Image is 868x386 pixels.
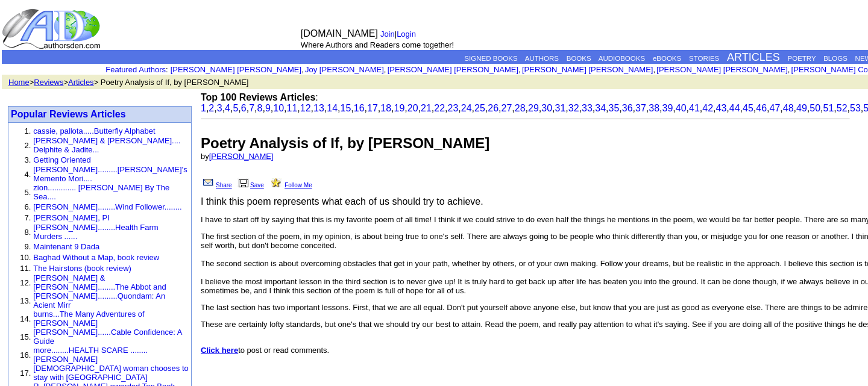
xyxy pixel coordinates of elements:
a: Home [8,78,30,87]
font: 10. [20,253,31,262]
a: BLOGS [823,55,848,62]
a: Login [397,30,416,39]
a: AUTHORS [525,55,559,62]
a: Save [237,182,264,188]
font: 3. [24,155,31,164]
a: Follow Me [269,182,312,188]
b: Top 100 Reviews Articles [201,92,315,102]
a: 46 [756,103,767,113]
font: Poetry Analysis of If, by [PERSON_NAME] [201,135,489,151]
a: 17 [367,103,378,113]
a: 42 [702,103,713,113]
a: 4 [225,103,230,113]
a: 53 [850,103,861,113]
a: 11 [286,103,297,113]
font: 4. [24,170,31,179]
a: [PERSON_NAME]........Health Farm Murders ...... [33,223,158,241]
a: 32 [568,103,579,113]
a: Baghad Without a Map, book review [33,253,159,262]
a: 21 [421,103,432,113]
font: 6. [24,202,31,211]
a: [PERSON_NAME] [PERSON_NAME] [171,65,301,74]
font: 5. [24,188,31,197]
img: logo_ad.gif [2,8,103,50]
a: zion............. [PERSON_NAME] By The Sea.... [33,183,169,201]
a: 48 [783,103,794,113]
font: i [790,67,791,73]
font: : [105,65,168,74]
a: 16 [354,103,365,113]
font: 2. [24,141,31,150]
a: 33 [582,103,593,113]
a: 3 [217,103,222,113]
font: 13. [20,296,31,305]
font: 7. [24,213,31,222]
font: to post or read comments. [201,346,329,355]
a: 30 [541,103,552,113]
font: 15. [20,332,31,341]
a: ARTICLES [727,51,780,63]
font: [DOMAIN_NAME] [301,28,378,39]
a: 44 [729,103,740,113]
a: 14 [327,103,338,113]
font: i [655,67,656,73]
font: 11. [20,264,31,273]
font: 1. [24,126,31,135]
a: 15 [340,103,351,113]
a: SIGNED BOOKS [464,55,517,62]
a: 22 [434,103,445,113]
a: 7 [249,103,254,113]
a: 8 [257,103,263,113]
a: [PERSON_NAME]......Cable Confidence: A Guide [33,328,181,346]
a: [DEMOGRAPHIC_DATA] woman chooses to stay with [GEOGRAPHIC_DATA] [33,364,188,382]
img: library.gif [237,178,250,187]
a: 38 [649,103,659,113]
a: [PERSON_NAME] [PERSON_NAME] [522,65,653,74]
a: 6 [241,103,247,113]
a: 45 [743,103,753,113]
font: i [386,67,387,73]
font: 8. [24,228,31,237]
a: 25 [474,103,485,113]
a: [PERSON_NAME]........Wind Follower........ [33,202,181,211]
a: 37 [635,103,646,113]
a: 51 [823,103,834,113]
a: [PERSON_NAME] [PERSON_NAME] [656,65,787,74]
a: 18 [380,103,391,113]
a: 13 [313,103,324,113]
a: Getting Oriented [33,155,90,164]
a: 12 [300,103,311,113]
a: [PERSON_NAME] [PERSON_NAME] [388,65,518,74]
font: i [304,67,305,73]
a: [PERSON_NAME] [209,152,274,161]
a: 19 [394,103,404,113]
a: 1 [201,103,206,113]
a: eBOOKS [653,55,681,62]
a: The Hairstons (book review) [33,264,131,273]
a: 39 [662,103,673,113]
a: Maintenant 9 Dada [33,242,99,251]
a: 27 [501,103,512,113]
a: 20 [407,103,418,113]
a: 47 [769,103,780,113]
a: [PERSON_NAME], PI [33,213,109,222]
a: 5 [233,103,238,113]
a: 26 [488,103,498,113]
a: burns...The Many Adventures of [PERSON_NAME] [33,310,144,328]
font: 14. [20,314,31,323]
a: Click here [201,346,238,355]
a: 34 [595,103,606,113]
a: [PERSON_NAME] & [PERSON_NAME]........The Abbot and [33,273,166,291]
a: Popular Reviews Articles [11,109,126,119]
a: 23 [447,103,458,113]
a: 24 [461,103,472,113]
a: Reviews [34,78,63,87]
a: 29 [528,103,539,113]
a: Articles [68,78,94,87]
font: 9. [24,242,31,251]
font: i [521,67,522,73]
a: more........HEALTH SCARE ........[PERSON_NAME] [33,346,148,364]
a: 10 [273,103,284,113]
